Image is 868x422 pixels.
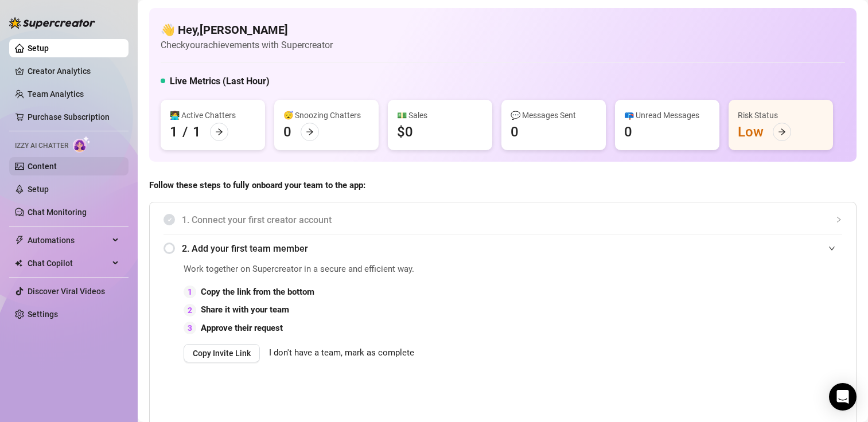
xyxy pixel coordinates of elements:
[184,322,196,334] div: 3
[828,245,835,252] span: expanded
[28,89,84,99] a: Team Analytics
[182,213,842,227] span: 1. Connect your first creator account
[28,185,49,194] a: Setup
[738,109,824,122] div: Risk Status
[170,123,178,141] div: 1
[28,62,119,80] a: Creator Analytics
[184,263,584,276] span: Work together on Supercreator in a secure and efficient way.
[170,109,256,122] div: 👩‍💻 Active Chatters
[201,304,289,315] strong: Share it with your team
[397,109,483,122] div: 💵 Sales
[184,286,196,298] div: 1
[28,112,110,122] a: Purchase Subscription
[624,123,632,141] div: 0
[511,123,519,141] div: 0
[73,136,91,153] img: AI Chatter
[15,259,22,267] img: Chat Copilot
[201,287,314,297] strong: Copy the link from the bottom
[161,22,333,38] h4: 👋 Hey, [PERSON_NAME]
[184,344,260,362] button: Copy Invite Link
[15,140,68,151] span: Izzy AI Chatter
[164,235,842,263] div: 2. Add your first team member
[778,128,786,136] span: arrow-right
[306,128,314,136] span: arrow-right
[613,263,842,409] iframe: Adding Team Members
[269,346,414,360] span: I don't have a team, mark as complete
[28,231,109,249] span: Automations
[28,44,49,53] a: Setup
[28,208,87,217] a: Chat Monitoring
[28,254,109,272] span: Chat Copilot
[170,75,270,88] h5: Live Metrics (Last Hour)
[215,128,223,136] span: arrow-right
[283,109,369,122] div: 😴 Snoozing Chatters
[193,349,251,358] span: Copy Invite Link
[28,310,58,319] a: Settings
[511,109,597,122] div: 💬 Messages Sent
[397,123,413,141] div: $0
[201,323,283,333] strong: Approve their request
[161,38,333,52] article: Check your achievements with Supercreator
[835,216,842,223] span: collapsed
[184,304,196,316] div: 2
[182,241,842,256] span: 2. Add your first team member
[9,17,95,29] img: logo-BBDzfeDw.svg
[283,123,291,141] div: 0
[28,162,57,171] a: Content
[164,206,842,234] div: 1. Connect your first creator account
[28,287,105,296] a: Discover Viral Videos
[624,109,710,122] div: 📪 Unread Messages
[193,123,201,141] div: 1
[149,180,365,190] strong: Follow these steps to fully onboard your team to the app:
[15,236,24,245] span: thunderbolt
[829,383,857,411] div: Open Intercom Messenger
